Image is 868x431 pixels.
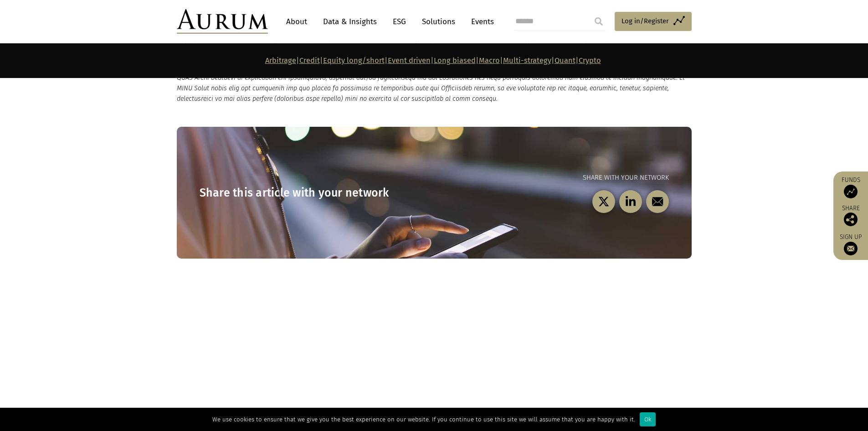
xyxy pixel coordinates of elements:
a: Sign up [838,233,863,255]
img: email-black.svg [652,196,663,208]
a: Log in/Register [615,12,692,31]
div: Ok [640,412,656,426]
img: Aurum [177,9,268,34]
img: Share this post [844,213,858,226]
img: Access Funds [844,185,858,198]
a: Multi-strategy [503,56,551,65]
a: Solutions [417,13,460,30]
a: Events [467,13,494,30]
a: Data & Insights [318,13,381,30]
a: Event driven [388,56,431,65]
div: Share [838,205,863,226]
a: About [282,13,312,30]
h3: Share this article with your network [200,186,434,200]
a: ESG [388,13,411,30]
span: Log in/Register [621,16,669,26]
img: linkedin-black.svg [625,196,636,208]
img: Sign up to our newsletter [844,242,858,255]
a: Long biased [434,56,476,65]
a: Funds [838,176,863,198]
p: Share with your network [434,172,669,183]
a: Quant [555,56,575,65]
strong: | | | | | | | | [265,56,601,65]
a: Crypto [579,56,601,65]
a: Arbitrage [265,56,296,65]
a: Macro [479,56,500,65]
a: Equity long/short [323,56,385,65]
img: twitter-black.svg [598,196,609,208]
a: Credit [299,56,320,65]
input: Submit [590,12,608,31]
